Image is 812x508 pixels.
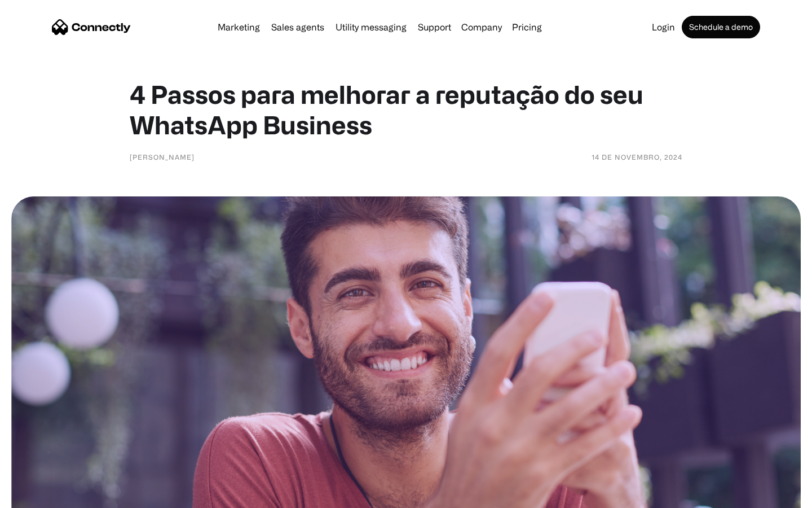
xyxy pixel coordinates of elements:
[682,16,760,38] a: Schedule a demo
[130,151,195,163] div: [PERSON_NAME]
[52,19,131,36] a: home
[647,23,679,32] a: Login
[130,79,682,140] h1: 4 Passos para melhorar a reputação do seu WhatsApp Business
[507,23,546,32] a: Pricing
[461,19,502,35] div: Company
[213,23,264,32] a: Marketing
[413,23,456,32] a: Support
[11,488,68,504] aside: Language selected: English
[23,488,68,504] ul: Language list
[592,151,682,163] div: 14 de novembro, 2024
[458,19,505,35] div: Company
[331,23,411,32] a: Utility messaging
[267,23,329,32] a: Sales agents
